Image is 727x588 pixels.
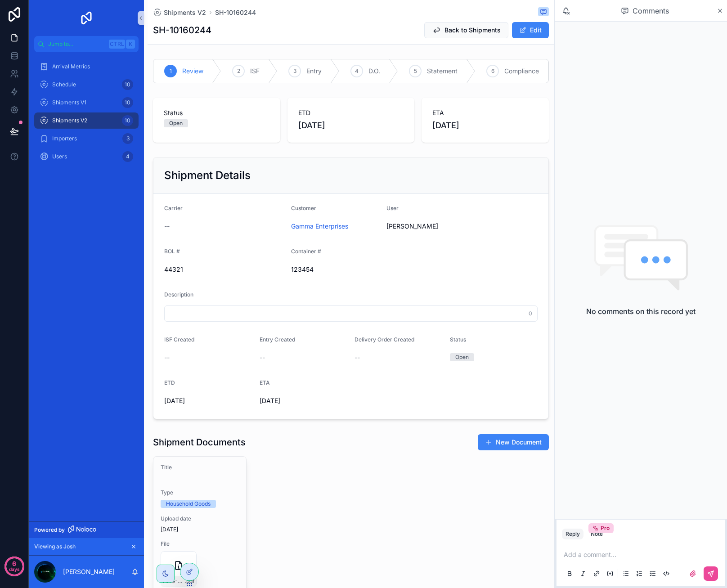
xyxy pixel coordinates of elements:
a: Shipments V110 [34,94,139,111]
span: Compliance [504,67,539,76]
span: Title [161,464,239,471]
span: D.O. [368,67,380,76]
span: ETD [164,379,175,386]
span: -- [164,353,170,362]
span: [DATE] [161,526,239,533]
span: Entry [306,67,322,76]
div: 4 [122,151,133,162]
span: File [161,540,239,548]
span: -- [355,353,360,362]
p: days [9,563,20,575]
span: 4 [355,67,359,75]
a: Gamma Enterprises [291,222,348,231]
span: Importers [52,135,77,142]
span: Delivery Order Created [355,336,414,343]
span: Statement [427,67,458,76]
span: 3 [293,67,296,75]
span: Back to Shipments [444,26,501,35]
h2: Shipment Details [164,168,251,183]
span: Arrival Metrics [52,63,90,70]
span: Users [52,153,67,160]
span: Shipments V2 [52,117,87,124]
h2: No comments on this record yet [586,306,696,317]
span: Shipments V2 [164,8,206,17]
span: BOL # [164,248,180,255]
span: Container # [291,248,321,255]
a: Shipments V210 [34,112,139,129]
span: Description [164,291,193,298]
a: Shipments V2 [153,8,206,17]
span: ETD [298,108,404,117]
span: [DATE] [164,396,252,405]
span: Carrier [164,205,183,211]
div: Note [591,530,603,538]
div: Open [455,353,469,361]
span: 6 [491,67,494,75]
span: ISF Created [164,336,194,343]
div: 10 [122,115,133,126]
span: 5 [414,67,417,75]
span: Powered by [34,526,65,534]
a: SH-10160244 [215,8,256,17]
button: Jump to...CtrlK [34,36,139,52]
span: Ctrl [109,40,125,49]
button: Reply [562,529,583,539]
span: ETA [432,108,538,117]
span: Comments [633,5,669,16]
span: Review [182,67,203,76]
span: -- [260,353,265,362]
span: [DATE] [260,396,348,405]
span: 123454 [291,265,411,274]
span: Schedule [52,81,76,88]
div: 3 [122,133,133,144]
div: 10 [122,79,133,90]
span: ISF [250,67,260,76]
button: Edit [512,22,549,38]
a: Powered by [29,521,144,538]
div: 10 [122,97,133,108]
span: Pro [601,525,610,532]
span: Status [450,336,466,343]
div: Household Goods [166,500,211,508]
span: [PERSON_NAME] [386,222,438,231]
span: [DATE] [298,119,404,132]
span: [DATE] [432,119,538,132]
div: Open [169,119,183,127]
img: App logo [79,11,94,25]
span: Upload date [161,515,239,522]
span: User [386,205,399,211]
span: Viewing as Josh [34,543,76,550]
div: scrollable content [29,52,144,521]
span: Shipments V1 [52,99,86,106]
button: New Document [478,434,549,450]
h1: SH-10160244 [153,24,211,36]
span: K [127,40,134,48]
a: Arrival Metrics [34,58,139,75]
span: 44321 [164,265,284,274]
span: Jump to... [48,40,105,48]
p: 6 [12,559,16,568]
span: Customer [291,205,316,211]
span: Type [161,489,239,496]
h1: Shipment Documents [153,436,246,449]
button: NotePro [587,529,606,539]
span: -- [164,222,170,231]
span: Entry Created [260,336,295,343]
span: Status [164,108,269,117]
span: ETA [260,379,270,386]
a: Schedule10 [34,76,139,93]
a: Importers3 [34,130,139,147]
a: Users4 [34,148,139,165]
span: 1 [170,67,172,75]
button: Back to Shipments [424,22,508,38]
span: 2 [237,67,240,75]
p: [PERSON_NAME] [63,567,115,576]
